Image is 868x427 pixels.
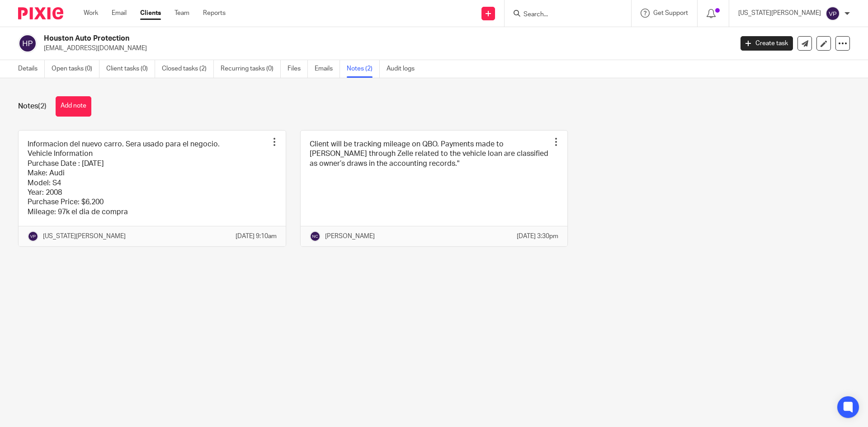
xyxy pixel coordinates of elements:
[221,60,281,78] a: Recurring tasks (0)
[44,34,590,43] h2: Houston Auto Protection
[140,9,161,18] a: Clients
[18,7,63,19] img: Pixie
[288,60,308,78] a: Files
[18,102,47,111] h1: Notes
[44,44,727,53] p: [EMAIL_ADDRESS][DOMAIN_NAME]
[18,34,37,53] img: svg%3E
[203,9,226,18] a: Reports
[175,9,189,18] a: Team
[315,60,340,78] a: Emails
[38,103,47,110] span: (2)
[653,10,688,16] span: Get Support
[112,9,127,18] a: Email
[84,9,98,18] a: Work
[56,96,91,117] button: Add note
[28,231,38,242] img: svg%3E
[18,60,45,78] a: Details
[387,60,421,78] a: Audit logs
[236,232,277,241] p: [DATE] 9:10am
[523,11,604,19] input: Search
[741,36,793,51] a: Create task
[106,60,155,78] a: Client tasks (0)
[517,232,558,241] p: [DATE] 3:30pm
[162,60,214,78] a: Closed tasks (2)
[826,6,840,21] img: svg%3E
[325,232,375,241] p: [PERSON_NAME]
[43,232,126,241] p: [US_STATE][PERSON_NAME]
[52,60,99,78] a: Open tasks (0)
[310,231,321,242] img: svg%3E
[738,9,821,18] p: [US_STATE][PERSON_NAME]
[347,60,380,78] a: Notes (2)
